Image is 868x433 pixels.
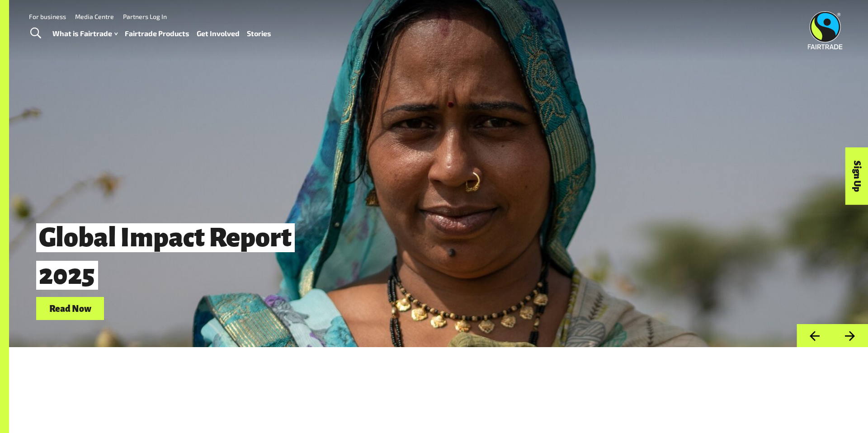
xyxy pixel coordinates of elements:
[36,297,104,320] a: Read Now
[797,324,832,347] button: Previous
[29,13,66,20] a: For business
[832,324,868,347] button: Next
[125,27,189,40] a: Fairtrade Products
[197,27,240,40] a: Get Involved
[123,13,167,20] a: Partners Log In
[247,27,271,40] a: Stories
[24,22,47,45] a: Toggle Search
[75,13,114,20] a: Media Centre
[52,27,118,40] a: What is Fairtrade
[808,11,843,49] img: Fairtrade Australia New Zealand logo
[36,223,295,290] span: Global Impact Report 2025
